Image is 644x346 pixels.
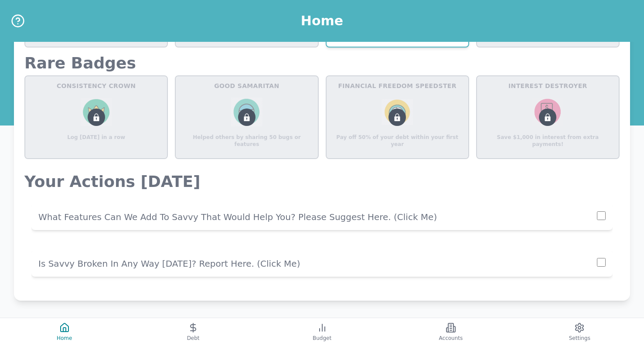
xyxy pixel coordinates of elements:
[129,318,257,346] button: Debt
[569,335,590,342] span: Settings
[515,318,644,346] button: Settings
[313,335,331,342] span: Budget
[187,335,200,342] span: Debt
[10,14,25,28] button: Help
[57,335,72,342] span: Home
[386,318,515,346] button: Accounts
[439,335,463,342] span: Accounts
[38,211,597,223] p: What Features Can We Add To Savvy That Would Help You? Please Suggest Here. (click me)
[24,54,620,159] div: Rare Badges
[258,318,386,346] button: Budget
[38,258,597,270] p: Is Savvy Broken In Any Way [DATE]? Report Here. (click me)
[24,173,620,190] p: Your Actions [DATE]
[301,13,343,29] h1: Home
